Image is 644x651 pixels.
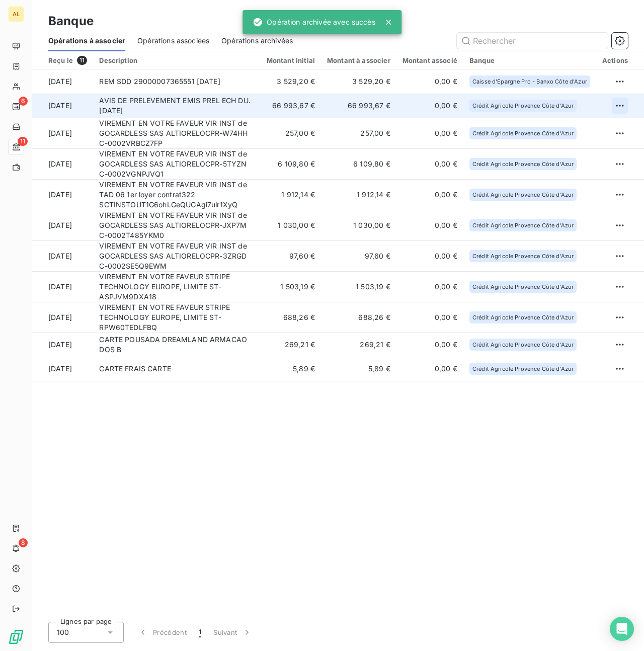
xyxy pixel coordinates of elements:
span: Crédit Agricole Provence Côte d'Azur [472,342,574,348]
td: 66 993,67 € [321,94,396,118]
span: Crédit Agricole Provence Côte d'Azur [472,103,574,109]
input: Rechercher [457,33,608,49]
td: [DATE] [32,302,93,333]
td: 257,00 € [261,118,321,148]
div: Montant à associer [327,56,390,64]
img: Logo LeanPay [8,629,24,645]
td: VIREMENT EN VOTRE FAVEUR STRIPE TECHNOLOGY EUROPE, LIMITE ST-RPW60TEDLFBQ [93,302,260,333]
td: VIREMENT EN VOTRE FAVEUR VIR INST de GOCARDLESS SAS ALTIORELOCPR-5TYZN C-0002VGNPJVQ1 [93,148,260,179]
div: AL [8,6,24,22]
td: 1 030,00 € [261,210,321,240]
td: VIREMENT EN VOTRE FAVEUR VIR INST de GOCARDLESS SAS ALTIORELOCPR-JXP7M C-0002T485YKM0 [93,210,260,240]
td: AVIS DE PRELEVEMENT EMIS PREL ECH DU. [DATE] [93,94,260,118]
td: 0,00 € [396,210,463,240]
span: 8 [19,538,28,547]
td: VIREMENT EN VOTRE FAVEUR STRIPE TECHNOLOGY EUROPE, LIMITE ST-ASPJVM9DXA18 [93,271,260,302]
td: 0,00 € [396,69,463,94]
td: 1 912,14 € [321,179,396,210]
span: Opérations associées [137,36,209,46]
td: [DATE] [32,333,93,357]
td: VIREMENT EN VOTRE FAVEUR VIR INST de TAD 06 1er loyer contrat322 SCTINSTOUT1G6ohLGeQUGAgi7uir1XyQ [93,179,260,210]
td: VIREMENT EN VOTRE FAVEUR VIR INST de GOCARDLESS SAS ALTIORELOCPR-W74HH C-0002VRBCZ7FP [93,118,260,148]
td: 269,21 € [321,333,396,357]
span: 11 [18,137,28,146]
div: Open Intercom Messenger [610,617,634,641]
td: 0,00 € [396,118,463,148]
div: Actions [602,56,628,64]
button: Suivant [207,622,258,643]
span: 6 [19,97,28,106]
button: Précédent [132,622,193,643]
button: 1 [193,622,207,643]
span: Crédit Agricole Provence Côte d'Azur [472,161,574,167]
td: 0,00 € [396,333,463,357]
td: [DATE] [32,240,93,271]
h3: Banque [48,12,94,30]
td: [DATE] [32,357,93,381]
td: 269,21 € [261,333,321,357]
td: VIREMENT EN VOTRE FAVEUR VIR INST de GOCARDLESS SAS ALTIORELOCPR-3ZRGD C-0002SE5Q9EWM [93,240,260,271]
td: 0,00 € [396,240,463,271]
div: Montant initial [267,56,315,64]
span: Crédit Agricole Provence Côte d'Azur [472,192,574,198]
td: 0,00 € [396,179,463,210]
td: 66 993,67 € [261,94,321,118]
span: Opérations archivées [221,36,293,46]
div: Montant associé [403,56,457,64]
span: 100 [57,627,69,637]
span: 11 [77,56,87,65]
span: Crédit Agricole Provence Côte d'Azur [472,130,574,136]
td: 1 912,14 € [261,179,321,210]
div: Reçu le [48,56,87,65]
span: 1 [199,627,201,637]
td: 5,89 € [321,357,396,381]
td: CARTE FRAIS CARTE [93,357,260,381]
td: 688,26 € [261,302,321,333]
span: Crédit Agricole Provence Côte d'Azur [472,314,574,320]
td: 0,00 € [396,302,463,333]
td: [DATE] [32,271,93,302]
td: [DATE] [32,148,93,179]
td: 0,00 € [396,271,463,302]
td: 97,60 € [321,240,396,271]
td: 3 529,20 € [321,69,396,94]
span: Opérations à associer [48,36,125,46]
td: 0,00 € [396,357,463,381]
td: [DATE] [32,94,93,118]
td: 688,26 € [321,302,396,333]
td: [DATE] [32,179,93,210]
td: 0,00 € [396,94,463,118]
div: Banque [469,56,590,64]
span: Crédit Agricole Provence Côte d'Azur [472,366,574,372]
div: Opération archivée avec succès [253,13,375,31]
td: 1 503,19 € [321,271,396,302]
td: 6 109,80 € [261,148,321,179]
span: Crédit Agricole Provence Côte d'Azur [472,222,574,228]
td: [DATE] [32,69,93,94]
td: REM SDD 29000007365551 [DATE] [93,69,260,94]
td: 3 529,20 € [261,69,321,94]
span: Caisse d'Epargne Pro - Banxo Côte d'Azur [472,78,587,85]
td: 5,89 € [261,357,321,381]
td: 257,00 € [321,118,396,148]
td: 0,00 € [396,148,463,179]
td: [DATE] [32,210,93,240]
span: Crédit Agricole Provence Côte d'Azur [472,284,574,290]
div: Description [99,56,254,64]
td: 1 030,00 € [321,210,396,240]
td: 97,60 € [261,240,321,271]
td: 1 503,19 € [261,271,321,302]
td: CARTE POUSADA DREAMLAND ARMACAO DOS B [93,333,260,357]
span: Crédit Agricole Provence Côte d'Azur [472,253,574,259]
td: 6 109,80 € [321,148,396,179]
td: [DATE] [32,118,93,148]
